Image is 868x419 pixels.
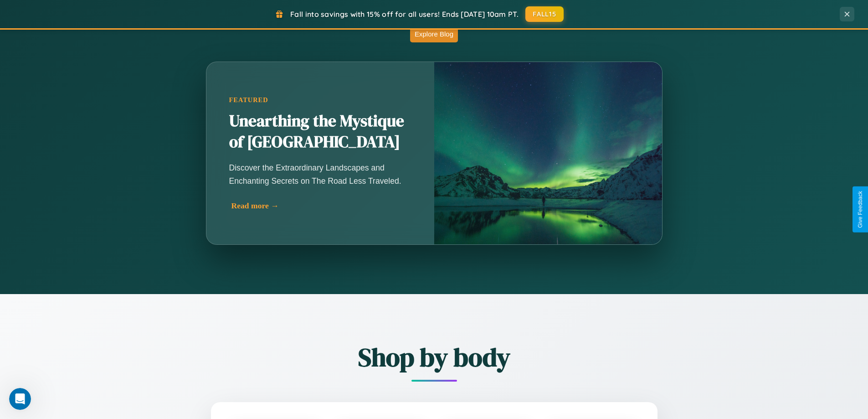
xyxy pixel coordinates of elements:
[410,26,458,42] button: Explore Blog
[9,388,31,410] iframe: Intercom live chat
[161,340,708,375] h2: Shop by body
[229,161,411,187] p: Discover the Extraordinary Landscapes and Enchanting Secrets on The Road Less Traveled.
[231,201,414,211] div: Read more →
[229,111,411,153] h2: Unearthing the Mystique of [GEOGRAPHIC_DATA]
[290,10,519,19] span: Fall into savings with 15% off for all users! Ends [DATE] 10am PT.
[229,96,411,104] div: Featured
[525,6,564,22] button: FALL15
[857,191,863,228] div: Give Feedback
